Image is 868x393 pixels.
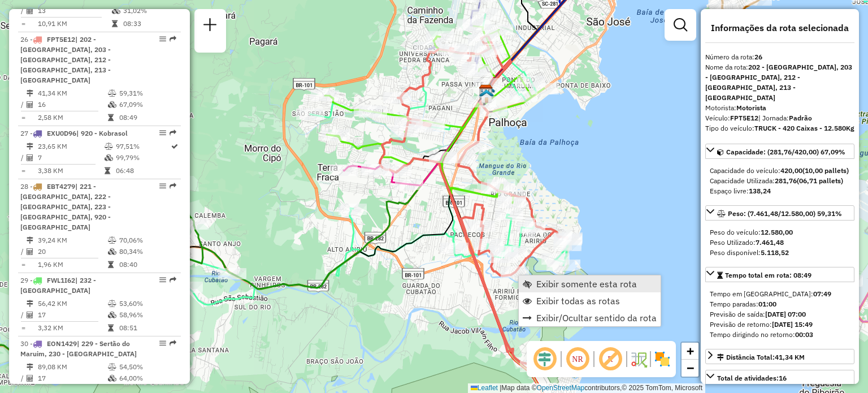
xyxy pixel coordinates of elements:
[159,129,166,136] em: Opções
[159,36,166,42] em: Opções
[20,165,26,176] td: =
[717,374,787,382] span: Total de atividades:
[105,167,110,174] i: Tempo total em rota
[687,344,694,358] span: +
[597,346,624,373] span: Exibir rótulo
[754,53,762,61] strong: 26
[479,89,494,103] img: 712 UDC Full Palhoça
[725,271,811,279] span: Tempo total em rota: 08:49
[47,276,75,284] span: FWL1I62
[37,112,107,123] td: 2,58 KM
[20,18,26,29] td: =
[728,209,842,218] span: Peso: (7.461,48/12.580,00) 59,31%
[119,373,176,384] td: 64,00%
[761,248,789,257] strong: 5.118,52
[37,141,104,152] td: 23,65 KM
[20,112,26,123] td: =
[119,322,176,334] td: 08:51
[108,237,116,244] i: % de utilização do peso
[27,237,33,244] i: Distância Total
[37,88,107,99] td: 41,34 KM
[795,330,813,339] strong: 00:03
[119,259,176,270] td: 08:40
[705,123,854,133] div: Tipo do veículo:
[765,310,806,318] strong: [DATE] 07:00
[37,373,107,384] td: 17
[105,143,113,150] i: % de utilização do peso
[108,248,116,255] i: % de utilização da cubagem
[710,228,793,236] span: Peso do veículo:
[468,383,705,393] div: Map data © contributors,© 2025 TomTom, Microsoft
[76,129,128,137] span: | 920 - Kobrasol
[536,296,620,305] span: Exibir todas as rotas
[710,176,850,186] div: Capacidade Utilizada:
[112,7,120,14] i: % de utilização da cubagem
[119,88,176,99] td: 59,31%
[775,353,805,361] span: 41,34 KM
[479,84,493,99] img: CDD Florianópolis
[705,267,854,282] a: Tempo total em rota: 08:49
[20,309,26,321] td: /
[710,248,850,258] div: Peso disponível:
[705,103,854,113] div: Motorista:
[27,364,33,370] i: Distância Total
[789,114,812,122] strong: Padrão
[27,312,33,318] i: Total de Atividades
[710,237,850,248] div: Peso Utilizado:
[705,349,854,364] a: Distância Total:41,34 KM
[705,63,852,102] strong: 202 - [GEOGRAPHIC_DATA], 203 - [GEOGRAPHIC_DATA], 212 - [GEOGRAPHIC_DATA], 213 - [GEOGRAPHIC_DATA]
[20,182,111,231] span: | 221 - [GEOGRAPHIC_DATA], 222 - [GEOGRAPHIC_DATA], 223 - [GEOGRAPHIC_DATA], 920 - [GEOGRAPHIC_DATA]
[536,279,637,288] span: Exibir somente esta rota
[20,152,26,163] td: /
[779,374,787,382] strong: 16
[37,99,107,110] td: 16
[37,322,107,334] td: 3,32 KM
[730,114,758,122] strong: FPT5E12
[758,300,776,308] strong: 01:00
[705,113,854,123] div: Veículo:
[710,186,850,196] div: Espaço livre:
[687,361,694,375] span: −
[564,346,591,373] span: Ocultar NR
[119,246,176,257] td: 80,34%
[108,325,114,331] i: Tempo total em rota
[27,90,33,97] i: Distância Total
[170,277,176,283] em: Rota exportada
[761,228,793,236] strong: 12.580,00
[471,384,498,392] a: Leaflet
[710,330,850,340] div: Tempo dirigindo no retorno:
[108,90,116,97] i: % de utilização do peso
[108,261,114,268] i: Tempo total em rota
[705,23,854,33] h4: Informações da rota selecionada
[749,187,771,195] strong: 138,24
[20,246,26,257] td: /
[119,309,176,321] td: 58,96%
[726,148,845,156] span: Capacidade: (281,76/420,00) 67,09%
[115,165,170,176] td: 06:48
[20,182,111,231] span: 28 -
[705,223,854,262] div: Peso: (7.461,48/12.580,00) 59,31%
[199,14,222,39] a: Nova sessão e pesquisa
[115,152,170,163] td: 99,79%
[27,7,33,14] i: Total de Atividades
[736,103,766,112] strong: Motorista
[682,360,698,377] a: Zoom out
[108,300,116,307] i: % de utilização do peso
[37,235,107,246] td: 39,24 KM
[519,275,661,292] li: Exibir somente esta rota
[47,182,75,191] span: EBT4279
[108,364,116,370] i: % de utilização do peso
[536,313,657,322] span: Exibir/Ocultar sentido da rota
[119,361,176,373] td: 54,50%
[710,319,850,330] div: Previsão de retorno:
[108,375,116,382] i: % de utilização da cubagem
[37,18,111,29] td: 10,91 KM
[20,259,26,270] td: =
[112,20,118,27] i: Tempo total em rota
[705,62,854,103] div: Nome da rota:
[780,166,802,175] strong: 420,00
[27,248,33,255] i: Total de Atividades
[705,205,854,221] a: Peso: (7.461,48/12.580,00) 59,31%
[797,176,843,185] strong: (06,71 pallets)
[37,361,107,373] td: 89,08 KM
